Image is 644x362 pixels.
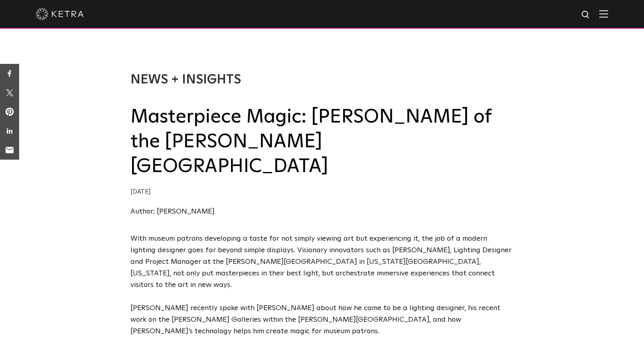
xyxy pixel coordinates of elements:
h2: Masterpiece Magic: [PERSON_NAME] of the [PERSON_NAME][GEOGRAPHIC_DATA] [130,105,514,179]
a: Author: [PERSON_NAME] [130,208,215,215]
a: News + Insights [130,73,241,86]
img: Hamburger%20Nav.svg [599,10,608,18]
div: [DATE] [130,186,514,198]
img: search icon [581,10,591,20]
p: [PERSON_NAME] recently spoke with [PERSON_NAME] about how he came to be a lighting designer, his ... [130,303,514,337]
img: ketra-logo-2019-white [36,8,84,20]
p: With museum patrons developing a taste for not simply viewing art but experiencing it, the job of... [130,233,514,291]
